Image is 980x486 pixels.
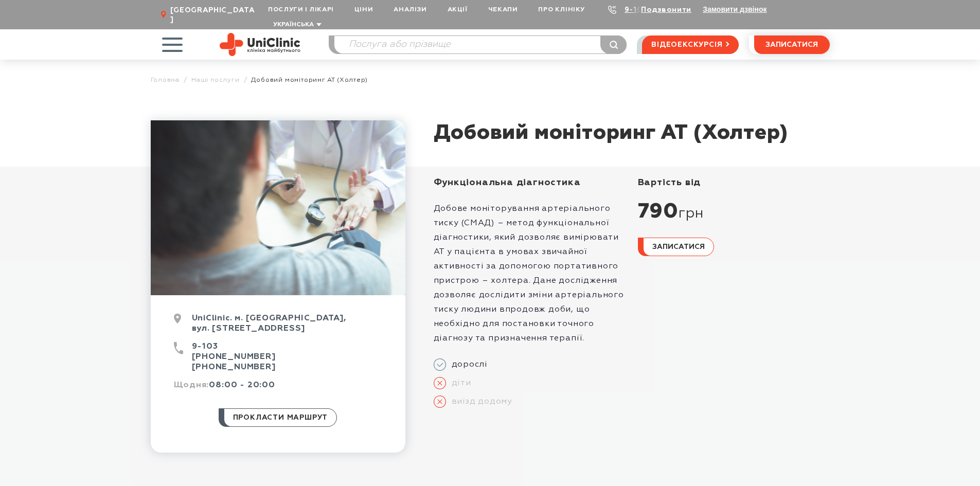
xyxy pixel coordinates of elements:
[679,205,703,223] span: грн
[434,120,789,146] h1: Добовий моніторинг АТ (Холтер)
[251,76,367,84] span: Добовий моніторинг АТ (Холтер)
[446,397,513,407] span: виїзд додому
[271,21,322,29] button: Українська
[174,380,382,398] div: 08:00 - 20:00
[651,36,722,53] span: відеоекскурсія
[641,6,691,13] a: Подзвонити
[638,178,701,187] span: вартість від
[703,5,767,13] button: Замовити дзвінок
[652,243,705,250] span: записатися
[754,35,830,54] button: записатися
[642,35,738,54] a: відеоекскурсія
[174,313,382,341] div: UniClinic. м. [GEOGRAPHIC_DATA], вул. [STREET_ADDRESS]
[638,199,830,225] div: 790
[765,41,818,48] span: записатися
[192,343,218,351] a: 9-103
[233,409,328,426] span: прокласти маршрут
[273,22,314,28] span: Українська
[220,33,300,56] img: Uniclinic
[334,36,627,53] input: Послуга або прізвище
[191,76,240,84] a: Наші послуги
[446,378,471,388] span: діти
[446,359,488,370] span: дорослі
[625,6,647,13] a: 9-103
[434,177,626,189] div: Функціональна діагностика
[174,381,209,389] span: Щодня:
[219,408,337,427] a: прокласти маршрут
[192,363,276,371] a: [PHONE_NUMBER]
[192,353,276,361] a: [PHONE_NUMBER]
[638,238,714,256] button: записатися
[170,6,258,24] span: [GEOGRAPHIC_DATA]
[151,76,180,84] a: Головна
[434,202,626,346] p: Добове моніторування артеріального тиску (СМАД) – метод функціональної діагностики, який дозволяє...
